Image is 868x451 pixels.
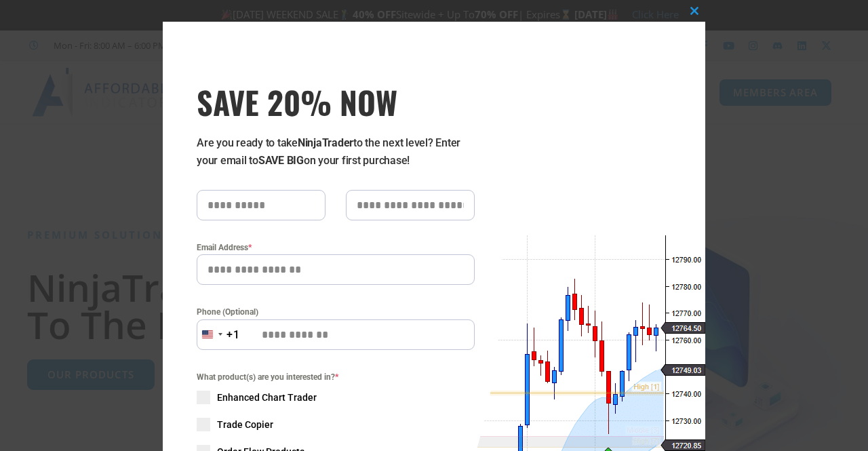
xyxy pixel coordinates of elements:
[217,418,273,431] span: Trade Copier
[197,319,240,350] button: Selected country
[197,134,475,170] p: Are you ready to take to the next level? Enter your email to on your first purchase!
[258,154,304,167] strong: SAVE BIG
[217,391,317,404] span: Enhanced Chart Trader
[197,241,475,254] label: Email Address
[197,83,475,121] span: SAVE 20% NOW
[197,391,475,404] label: Enhanced Chart Trader
[226,326,240,344] div: +1
[197,418,475,431] label: Trade Copier
[298,136,353,149] strong: NinjaTrader
[197,305,475,319] label: Phone (Optional)
[197,370,475,384] span: What product(s) are you interested in?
